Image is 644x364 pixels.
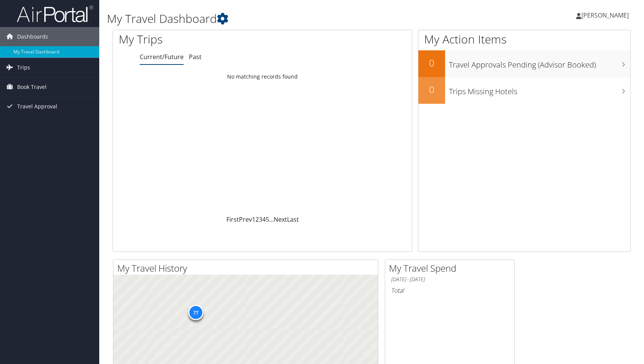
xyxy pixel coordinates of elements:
[391,286,508,295] h6: Total
[107,11,460,27] h1: My Travel Dashboard
[418,50,630,77] a: 0Travel Approvals Pending (Advisor Booked)
[140,53,184,61] a: Current/Future
[17,77,47,97] span: Book Travel
[262,215,266,224] a: 4
[418,83,445,96] h2: 0
[17,5,93,23] img: airportal-logo.png
[252,215,255,224] a: 1
[17,58,30,77] span: Trips
[449,82,630,97] h3: Trips Missing Hotels
[259,215,262,224] a: 3
[274,215,287,224] a: Next
[391,276,508,283] h6: [DATE] - [DATE]
[269,215,274,224] span: …
[581,11,629,19] span: [PERSON_NAME]
[113,70,412,84] td: No matching records found
[255,215,259,224] a: 2
[17,97,57,116] span: Travel Approval
[418,31,630,47] h1: My Action Items
[226,215,239,224] a: First
[287,215,299,224] a: Last
[389,262,514,275] h2: My Travel Spend
[119,31,282,47] h1: My Trips
[418,56,445,69] h2: 0
[117,262,378,275] h2: My Travel History
[239,215,252,224] a: Prev
[189,53,202,61] a: Past
[188,305,203,320] div: 77
[266,215,269,224] a: 5
[449,56,630,70] h3: Travel Approvals Pending (Advisor Booked)
[576,4,636,27] a: [PERSON_NAME]
[418,77,630,104] a: 0Trips Missing Hotels
[17,27,48,46] span: Dashboards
